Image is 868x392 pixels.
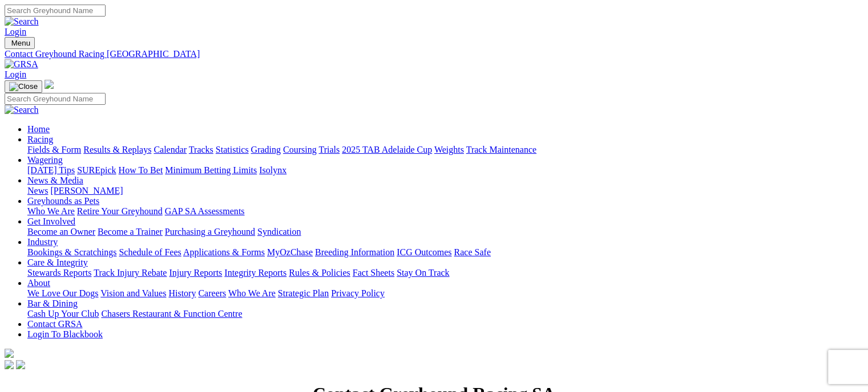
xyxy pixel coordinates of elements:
[257,227,301,236] a: Syndication
[27,186,48,195] a: News
[216,145,249,154] a: Statistics
[189,145,213,154] a: Tracks
[289,268,350,277] a: Rules & Policies
[183,247,265,257] a: Applications & Forms
[27,258,88,267] a: Care & Integrity
[16,360,25,369] img: twitter.svg
[27,319,82,329] a: Contact GRSA
[27,278,50,288] a: About
[27,134,53,144] a: Racing
[27,124,50,134] a: Home
[259,165,286,175] a: Isolynx
[27,217,75,226] a: Get Involved
[27,145,863,155] div: Racing
[5,93,106,105] input: Search
[98,227,163,236] a: Become a Trainer
[397,268,449,277] a: Stay On Track
[77,206,163,216] a: Retire Your Greyhound
[27,268,91,277] a: Stewards Reports
[5,105,39,115] img: Search
[77,165,116,175] a: SUREpick
[83,145,151,154] a: Results & Replays
[27,155,63,165] a: Wagering
[119,165,163,175] a: How To Bet
[251,145,281,154] a: Grading
[27,329,103,339] a: Login To Blackbook
[434,145,464,154] a: Weights
[154,145,187,154] a: Calendar
[45,80,54,89] img: logo-grsa-white.png
[228,288,276,298] a: Who We Are
[9,82,38,91] img: Close
[5,5,106,17] input: Search
[5,70,26,79] a: Login
[5,349,14,358] img: logo-grsa-white.png
[353,268,394,277] a: Fact Sheets
[5,17,39,27] img: Search
[466,145,536,154] a: Track Maintenance
[119,247,181,257] a: Schedule of Fees
[267,247,313,257] a: MyOzChase
[5,49,863,59] a: Contact Greyhound Racing [GEOGRAPHIC_DATA]
[27,247,863,258] div: Industry
[27,206,75,216] a: Who We Are
[100,288,166,298] a: Vision and Values
[11,39,30,47] span: Menu
[27,175,83,185] a: News & Media
[27,227,863,237] div: Get Involved
[27,268,863,278] div: Care & Integrity
[283,145,317,154] a: Coursing
[5,59,38,70] img: GRSA
[169,268,222,277] a: Injury Reports
[318,145,340,154] a: Trials
[397,247,451,257] a: ICG Outcomes
[27,309,863,319] div: Bar & Dining
[315,247,394,257] a: Breeding Information
[27,288,98,298] a: We Love Our Dogs
[27,237,58,247] a: Industry
[94,268,167,277] a: Track Injury Rebate
[165,227,255,236] a: Purchasing a Greyhound
[27,309,99,318] a: Cash Up Your Club
[224,268,286,277] a: Integrity Reports
[50,186,123,195] a: [PERSON_NAME]
[5,360,14,369] img: facebook.svg
[165,206,245,216] a: GAP SA Assessments
[27,227,95,236] a: Become an Owner
[27,206,863,217] div: Greyhounds as Pets
[101,309,242,318] a: Chasers Restaurant & Function Centre
[5,27,26,36] a: Login
[165,165,257,175] a: Minimum Betting Limits
[27,165,863,175] div: Wagering
[454,247,490,257] a: Race Safe
[168,288,196,298] a: History
[27,299,78,308] a: Bar & Dining
[5,80,42,93] button: Toggle navigation
[278,288,329,298] a: Strategic Plan
[5,37,35,49] button: Toggle navigation
[331,288,385,298] a: Privacy Policy
[27,247,116,257] a: Bookings & Scratchings
[198,288,226,298] a: Careers
[342,145,432,154] a: 2025 TAB Adelaide Cup
[27,196,99,206] a: Greyhounds as Pets
[27,186,863,196] div: News & Media
[27,165,75,175] a: [DATE] Tips
[27,145,81,154] a: Fields & Form
[27,288,863,299] div: About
